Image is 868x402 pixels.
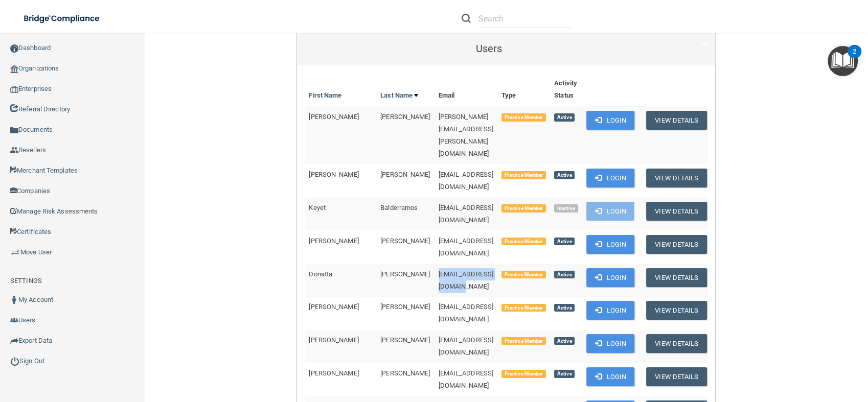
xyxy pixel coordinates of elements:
img: icon-documents.8dae5593.png [10,126,18,134]
h5: Users [305,43,673,54]
button: View Details [646,367,706,386]
span: Practice Member [501,304,546,312]
th: Activity Status [550,73,582,106]
span: Active [554,304,575,312]
th: Email [435,73,498,106]
span: [PERSON_NAME] [380,303,430,311]
span: Practice Member [501,113,546,122]
button: View Details [646,111,706,130]
span: Donatta [309,270,332,278]
span: [PERSON_NAME] [380,113,430,121]
input: Search [478,9,572,28]
span: [PERSON_NAME] [309,336,358,344]
a: First Name [309,89,341,102]
button: Login [586,202,635,221]
span: Practice Member [501,204,546,212]
img: ic_dashboard_dark.d01f4a41.png [10,44,18,53]
span: [EMAIL_ADDRESS][DOMAIN_NAME] [439,336,494,356]
span: [PERSON_NAME] [309,303,358,311]
span: [EMAIL_ADDRESS][DOMAIN_NAME] [439,171,494,191]
span: Active [554,370,575,378]
button: Login [586,235,635,254]
button: Login [586,334,635,353]
button: View Details [646,235,706,254]
span: [PERSON_NAME] [309,369,358,377]
div: 2 [853,52,856,65]
span: Practice Member [501,370,546,378]
img: icon-users.e205127d.png [10,316,18,324]
img: briefcase.64adab9b.png [10,247,20,257]
span: Practice Member [501,337,546,345]
button: Login [586,111,635,130]
img: ic_user_dark.df1a06c3.png [10,296,18,304]
span: Active [554,113,575,122]
span: [PERSON_NAME] [309,113,358,121]
img: organization-icon.f8decf85.png [10,65,18,73]
span: [PERSON_NAME][EMAIL_ADDRESS][PERSON_NAME][DOMAIN_NAME] [439,113,494,157]
span: Inactive [554,204,578,212]
button: Login [586,301,635,320]
button: Login [586,169,635,187]
span: [EMAIL_ADDRESS][DOMAIN_NAME] [439,237,494,257]
span: [EMAIL_ADDRESS][DOMAIN_NAME] [439,204,494,224]
span: Balderramos [380,204,418,211]
img: ic_reseller.de258add.png [10,146,18,154]
span: [EMAIL_ADDRESS][DOMAIN_NAME] [439,270,494,290]
img: ic_power_dark.7ecde6b1.png [10,357,19,366]
span: [PERSON_NAME] [380,171,430,178]
span: Active [554,171,575,179]
img: icon-export.b9366987.png [10,337,18,345]
span: [PERSON_NAME] [309,171,358,178]
span: Active [554,238,575,246]
a: Last Name [380,89,418,102]
span: [EMAIL_ADDRESS][DOMAIN_NAME] [439,369,494,389]
span: [PERSON_NAME] [380,270,430,278]
span: Practice Member [501,238,546,246]
button: View Details [646,301,706,320]
span: Active [554,271,575,279]
span: Practice Member [501,271,546,279]
label: SETTINGS [10,275,42,287]
button: Login [586,268,635,287]
th: Type [497,73,550,106]
span: [PERSON_NAME] [380,369,430,377]
img: ic-search.3b580494.png [462,14,471,23]
a: Users [305,37,707,60]
button: View Details [646,202,706,221]
span: [EMAIL_ADDRESS][DOMAIN_NAME] [439,303,494,323]
span: Practice Member [501,171,546,179]
img: enterprise.0d942306.png [10,86,18,93]
span: Keyet [309,204,326,211]
button: Login [586,367,635,386]
span: [PERSON_NAME] [380,237,430,245]
button: View Details [646,334,706,353]
button: View Details [646,268,706,287]
iframe: Drift Widget Chat Controller [692,330,856,370]
button: Open Resource Center, 2 new notifications [828,46,858,76]
img: bridge_compliance_login_screen.278c3ca4.svg [15,8,109,29]
span: [PERSON_NAME] [309,237,358,245]
span: Active [554,337,575,345]
span: [PERSON_NAME] [380,336,430,344]
button: View Details [646,169,706,187]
